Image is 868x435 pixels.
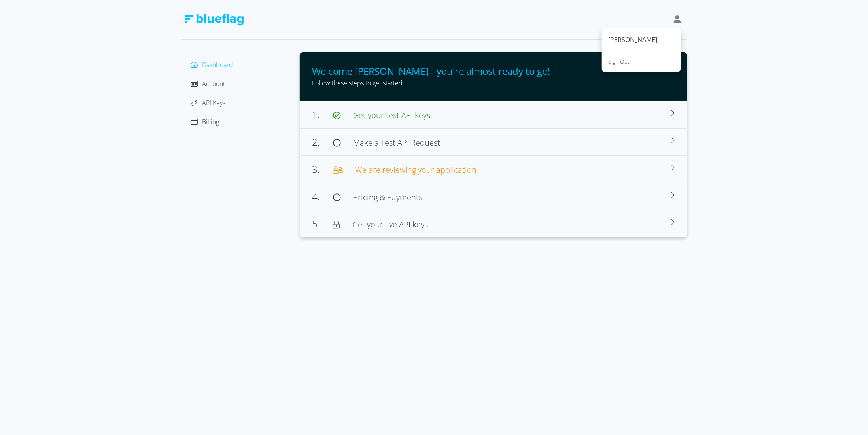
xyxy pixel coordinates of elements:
span: Pricing & Payments [354,192,423,202]
span: Welcome [PERSON_NAME] - you're almost ready to go! [312,64,550,78]
span: Dashboard [202,61,233,69]
span: Get your test API keys [354,110,431,121]
span: 5. [312,217,333,230]
span: We are reviewing your application [356,165,477,175]
a: Account [191,79,225,88]
span: 1. [312,108,333,121]
img: Blue Flag Logo [184,14,244,25]
span: Get your live API keys [352,219,428,230]
span: API Keys [202,98,226,107]
a: Dashboard [191,61,233,69]
span: 2. [312,135,333,148]
div: [PERSON_NAME] [608,35,675,44]
span: 4. [312,190,333,203]
span: 3. [312,163,333,176]
div: Sign Out [608,57,675,66]
span: Make a Test API Request [354,137,441,148]
span: Account [202,79,225,88]
a: API Keys [191,98,226,107]
span: Follow these steps to get started. [312,79,405,87]
a: Billing [191,117,219,126]
span: Billing [202,117,219,126]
